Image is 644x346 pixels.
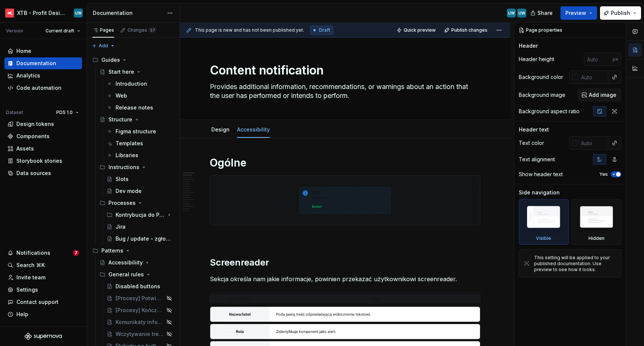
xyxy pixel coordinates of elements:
textarea: Content notification [208,61,479,79]
div: Dev mode [116,187,142,195]
div: General rules [97,269,177,280]
a: Storybook stories [4,155,82,167]
a: [Procesy] Kończenie procesu [104,304,177,316]
h2: Screenreader [210,257,480,269]
button: Help [4,308,82,320]
img: 69bde2f7-25a0-4577-ad58-aa8b0b39a544.png [5,9,14,18]
div: Code automation [16,84,61,92]
a: Wczytywanie treści [104,328,177,340]
a: Documentation [4,57,82,69]
div: UW [518,10,525,16]
p: Sekcja określa nam jakie informacje, powinien przekazać użytkownikowi screenreader. [210,274,480,283]
div: [Procesy] Potwierdzenie wyboru [116,295,164,302]
a: Introduction [104,78,177,90]
div: Introduction [116,80,147,88]
div: Components [16,133,50,140]
a: [Procesy] Potwierdzenie wyboru [104,292,177,304]
div: Processes [97,197,177,209]
div: Bug / update - zgłoszenia [116,235,172,242]
div: Templates [116,140,143,147]
span: This page is new and has not been published yet. [195,27,304,33]
div: Show header text [519,171,563,178]
span: Share [537,9,553,17]
div: Patterns [89,245,177,257]
a: Release notes [104,102,177,114]
div: Release notes [116,104,153,111]
div: Search ⌘K [16,261,45,269]
div: Text alignment [519,156,555,163]
div: Notifications [16,249,50,257]
div: Guides [101,56,120,64]
div: Invite team [16,274,45,281]
a: Accessibiliity [97,257,177,269]
div: Pages [92,27,114,33]
button: Search ⌘K [4,259,82,271]
div: Accessibiliity [108,259,143,266]
div: Start here [108,68,134,76]
p: px [613,56,618,62]
img: 5eba1505-86fc-413e-8a65-fe73f8c9d495.png [210,176,480,225]
div: Hidden [572,199,622,245]
div: Visible [536,235,551,241]
div: Processes [108,199,136,207]
div: Background image [519,91,565,99]
button: Contact support [4,296,82,308]
button: Preview [561,6,597,20]
span: Publish [611,9,630,17]
button: Share [527,6,558,20]
div: UW [508,10,515,16]
div: Text color [519,139,544,147]
div: UW [75,10,82,16]
a: Analytics [4,70,82,82]
a: Data sources [4,167,82,179]
div: [Procesy] Kończenie procesu [116,307,164,314]
a: Figma structure [104,126,177,137]
a: Templates [104,137,177,149]
span: Current draft [45,28,74,34]
a: Bug / update - zgłoszenia [104,233,177,245]
a: Home [4,45,82,57]
span: PDS 1.0 [56,109,73,115]
div: Wczytywanie treści [116,330,164,338]
button: Add image [578,88,621,102]
a: Dev mode [104,185,177,197]
div: Jira [116,223,126,231]
input: Auto [584,53,613,66]
a: Assets [4,143,82,155]
a: Slots [104,173,177,185]
span: Publish changes [451,27,487,33]
span: Preview [565,9,586,17]
div: Assets [16,145,34,152]
div: Changes [127,27,157,33]
button: Notifications7 [4,247,82,259]
div: Patterns [101,247,123,254]
a: Disabled buttons [104,280,177,292]
textarea: Provides additional information, recommendations, or warnings about an action that the user has p... [208,81,479,102]
span: 57 [149,27,157,33]
a: Accessibility [237,126,270,133]
span: Add [99,43,108,49]
h1: Ogólne [210,156,480,169]
a: Components [4,130,82,142]
div: Slots [116,175,129,183]
input: Auto [578,70,608,84]
span: 7 [73,250,79,256]
div: Storybook stories [16,157,62,165]
span: Add image [589,91,616,99]
div: Side navigation [519,189,560,196]
div: Kontrybucja do PDS [104,209,177,221]
button: Publish [600,6,641,20]
svg: Supernova Logo [25,333,62,340]
button: XTB - Profit Design SystemUW [1,5,85,21]
div: Documentation [93,9,163,17]
a: Start here [97,66,177,78]
div: Disabled buttons [116,283,160,290]
button: Publish changes [442,25,491,35]
div: Accessibility [234,121,273,137]
div: Analytics [16,72,40,79]
div: Komunikaty informujące o statusie procesu [116,318,164,326]
div: Structure [108,116,132,123]
a: Design [211,126,230,133]
div: Guides [89,54,177,66]
div: Background color [519,73,563,81]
